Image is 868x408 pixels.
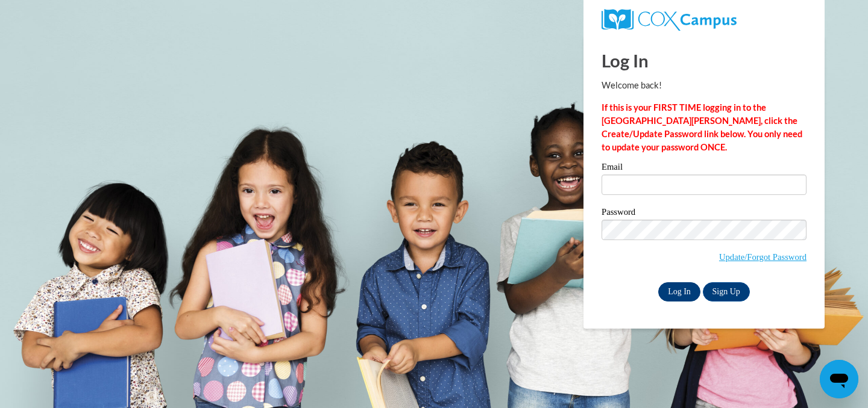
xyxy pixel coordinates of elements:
[820,360,858,398] iframe: Button to launch messaging window
[602,9,737,31] img: COX Campus
[602,162,807,175] label: Email
[703,282,750,301] a: Sign Up
[602,208,807,220] label: Password
[658,282,700,301] input: Log In
[602,48,807,73] h1: Log In
[602,102,802,152] strong: If this is your FIRST TIME logging in to the [GEOGRAPHIC_DATA][PERSON_NAME], click the Create/Upd...
[602,9,807,31] a: COX Campus
[719,252,807,262] a: Update/Forgot Password
[602,79,807,92] p: Welcome back!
